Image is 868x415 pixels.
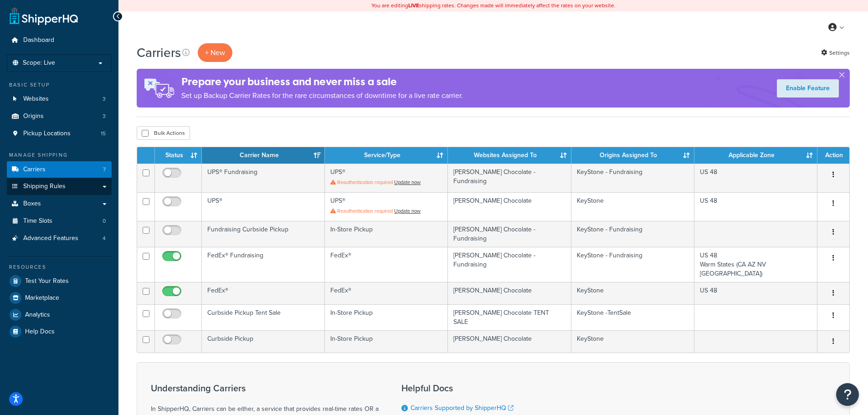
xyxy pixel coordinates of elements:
[325,304,448,330] td: In-Store Pickup
[101,130,106,138] span: 15
[571,247,694,282] td: KeyStone - Fundraising
[23,95,49,103] span: Websites
[394,179,421,186] a: Update now
[394,207,421,215] a: Update now
[23,113,44,120] span: Origins
[7,108,112,125] a: Origins 3
[7,273,112,289] a: Test Your Rates
[155,147,202,164] th: Status: activate to sort column ascending
[137,126,190,140] button: Bulk Actions
[7,91,112,108] a: Websites 3
[7,323,112,340] a: Help Docs
[448,192,571,221] td: [PERSON_NAME] Chocolate
[571,304,694,330] td: KeyStone -TentSale
[571,192,694,221] td: KeyStone
[7,213,112,230] a: Time Slots 0
[408,1,419,10] b: LIVE
[25,328,55,336] span: Help Docs
[103,217,106,225] span: 0
[571,282,694,304] td: KeyStone
[448,282,571,304] td: [PERSON_NAME] Chocolate
[23,36,54,44] span: Dashboard
[7,81,112,89] div: Basic Setup
[7,161,112,178] li: Carriers
[181,89,463,102] p: Set up Backup Carrier Rates for the rare circumstances of downtime for a live rate carrier.
[181,74,463,89] h4: Prepare your business and never miss a sale
[7,151,112,159] div: Manage Shipping
[103,113,106,120] span: 3
[325,192,448,221] td: UPS®
[103,235,106,242] span: 4
[7,178,112,195] a: Shipping Rules
[7,108,112,125] li: Origins
[448,221,571,247] td: [PERSON_NAME] Chocolate - Fundraising
[202,304,325,330] td: Curbside Pickup Tent Sale
[151,383,379,393] h3: Understanding Carriers
[103,95,106,103] span: 3
[7,307,112,323] a: Analytics
[694,282,817,304] td: US 48
[7,263,112,271] div: Resources
[7,91,112,108] li: Websites
[23,166,46,174] span: Carriers
[137,44,181,61] h1: Carriers
[571,147,694,164] th: Origins Assigned To: activate to sort column ascending
[821,46,850,59] a: Settings
[23,217,52,225] span: Time Slots
[817,147,849,164] th: Action
[202,330,325,353] td: Curbside Pickup
[7,32,112,49] a: Dashboard
[7,230,112,247] li: Advanced Features
[7,230,112,247] a: Advanced Features 4
[337,207,393,215] span: Reauthentication required
[571,330,694,353] td: KeyStone
[202,282,325,304] td: FedEx®
[23,59,55,67] span: Scope: Live
[7,290,112,306] a: Marketplace
[571,221,694,247] td: KeyStone - Fundraising
[777,79,839,97] a: Enable Feature
[23,235,78,242] span: Advanced Features
[202,221,325,247] td: Fundraising Curbside Pickup
[448,164,571,192] td: [PERSON_NAME] Chocolate - Fundraising
[448,304,571,330] td: [PERSON_NAME] Chocolate TENT SALE
[694,192,817,221] td: US 48
[202,164,325,192] td: UPS® Fundraising
[337,179,393,186] span: Reauthentication required
[198,43,232,62] button: + New
[448,330,571,353] td: [PERSON_NAME] Chocolate
[202,247,325,282] td: FedEx® Fundraising
[25,311,50,319] span: Analytics
[836,383,859,406] button: Open Resource Center
[202,192,325,221] td: UPS®
[694,147,817,164] th: Applicable Zone: activate to sort column ascending
[448,247,571,282] td: [PERSON_NAME] Chocolate - Fundraising
[137,69,181,108] img: ad-rules-rateshop-fe6ec290ccb7230408bd80ed9643f0289d75e0ffd9eb532fc0e269fcd187b520.png
[401,383,520,393] h3: Helpful Docs
[7,125,112,142] a: Pickup Locations 15
[23,183,66,190] span: Shipping Rules
[325,221,448,247] td: In-Store Pickup
[325,164,448,192] td: UPS®
[571,164,694,192] td: KeyStone - Fundraising
[25,294,59,302] span: Marketplace
[325,282,448,304] td: FedEx®
[7,195,112,212] a: Boxes
[23,200,41,208] span: Boxes
[448,147,571,164] th: Websites Assigned To: activate to sort column ascending
[202,147,325,164] th: Carrier Name: activate to sort column ascending
[411,403,514,413] a: Carriers Supported by ShipperHQ
[7,213,112,230] li: Time Slots
[23,130,71,138] span: Pickup Locations
[694,247,817,282] td: US 48 Warm States (CA AZ NV [GEOGRAPHIC_DATA])
[694,164,817,192] td: US 48
[325,247,448,282] td: FedEx®
[7,161,112,178] a: Carriers 7
[325,147,448,164] th: Service/Type: activate to sort column ascending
